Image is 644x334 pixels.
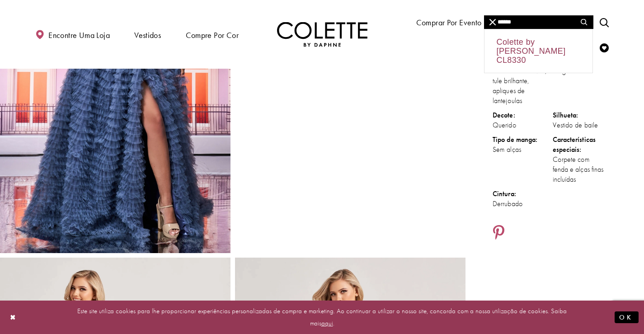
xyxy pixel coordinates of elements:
[493,189,516,198] font: Cintura:
[186,30,239,40] font: Compre por cor
[493,66,547,105] font: Pedras decorativas, tule brilhante, apliques de lantejoulas
[333,319,334,328] font: .
[504,9,578,35] a: Conheça o designer
[277,22,367,47] img: Colette por Daphne
[493,145,521,154] font: Sem alças
[484,15,502,29] button: Fechar pesquisa
[553,155,604,184] font: Corpete com fenda e alças finas incluídas
[493,225,505,242] a: Compartilhe usando o Pinterest - Abre em uma nova aba
[615,311,639,324] button: Enviar diálogo
[553,66,570,75] font: Longo
[493,120,517,130] font: Querido
[493,110,515,120] font: Decote:
[597,9,611,34] a: Alternar pesquisa
[33,22,112,47] a: Encontre uma loja
[493,199,523,208] font: Derrubado
[619,313,634,322] font: OK
[48,30,110,40] font: Encontre uma loja
[484,29,592,73] div: Colette by [PERSON_NAME] CL8330
[597,35,611,60] a: Verificar lista de desejos
[134,30,161,40] font: Vestidos
[575,15,593,29] button: Enviar pesquisa
[484,15,593,29] div: Formulário de pesquisa
[416,17,482,28] font: Comprar por evento
[414,9,484,35] span: Comprar por evento
[277,22,367,47] a: Visite a página inicial
[553,120,598,130] font: Vestido de baile
[553,135,596,154] font: Características especiais:
[183,22,241,47] span: Compre por cor
[5,310,21,325] button: Fechar diálogo
[77,306,567,328] font: Este site utiliza cookies para lhe proporcionar experiências personalizadas de compra e marketing...
[553,110,578,120] font: Silhueta:
[321,319,333,328] a: aqui
[132,22,163,47] span: Vestidos
[484,15,593,29] input: Procurar
[493,135,537,144] font: Tipo de manga:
